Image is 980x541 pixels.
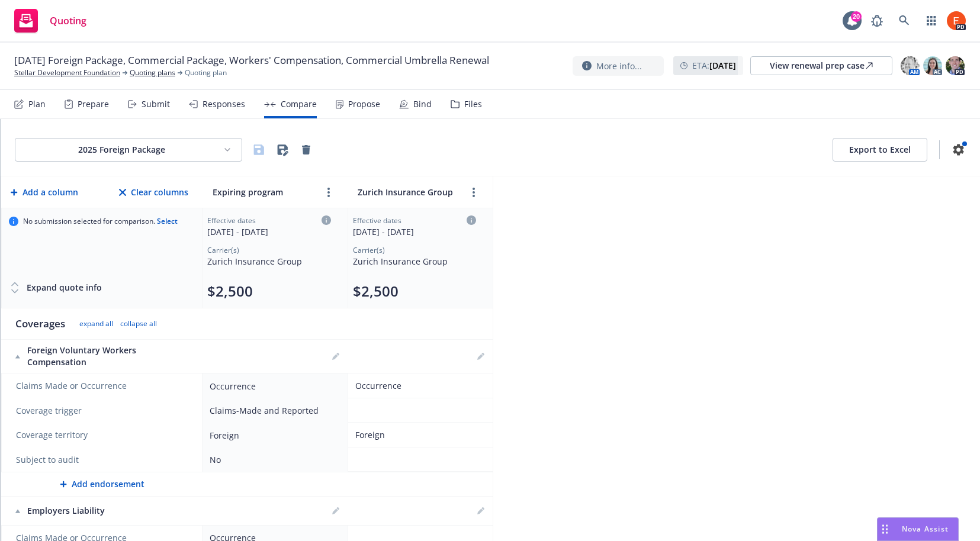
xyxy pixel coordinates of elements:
img: photo [923,56,942,75]
div: Zurich Insurance Group [207,255,331,268]
button: expand all [79,319,113,329]
img: photo [946,56,965,75]
button: Add endorsement [1,472,203,496]
button: Add a column [8,181,81,204]
span: Coverage territory [16,429,190,441]
div: Foreign Voluntary Workers Compensation [15,344,191,368]
button: collapse all [120,319,157,329]
button: Nova Assist [877,517,959,541]
strong: [DATE] [709,60,736,71]
img: photo [901,56,920,75]
span: ETA : [692,59,736,72]
a: Switch app [920,9,943,33]
div: Foreign [355,429,481,441]
div: Drag to move [878,518,892,540]
div: 2025 Foreign Package [25,144,218,156]
div: Bind [413,99,432,109]
div: Click to edit column carrier quote details [353,215,476,238]
span: More info... [596,60,642,72]
input: Expiring program [210,183,317,201]
div: Occurrence [355,379,481,392]
a: more [467,185,481,199]
div: Effective dates [353,215,476,226]
span: [DATE] Foreign Package, Commercial Package, Workers' Compensation, Commercial Umbrella Renewal [14,53,489,67]
div: No [210,453,336,466]
a: Report a Bug [865,9,889,33]
button: More info... [573,56,664,76]
div: Claims-Made and Reported [210,404,336,417]
img: photo [947,11,966,30]
span: Subject to audit [16,454,190,466]
div: Zurich Insurance Group [353,255,476,268]
div: Employers Liability [15,505,191,517]
div: [DATE] - [DATE] [207,226,331,238]
button: Export to Excel [833,138,927,162]
button: $2,500 [353,282,399,301]
div: Coverages [15,317,65,331]
span: Quoting plan [185,67,227,78]
button: Clear columns [117,181,191,204]
div: Compare [281,99,317,109]
div: Files [464,99,482,109]
a: Stellar Development Foundation [14,67,120,78]
a: more [322,185,336,199]
div: Propose [348,99,380,109]
span: No submission selected for comparison. [23,217,178,226]
div: Effective dates [207,215,331,226]
input: Zurich Insurance Group [355,183,462,201]
div: Total premium (click to edit billing info) [353,282,476,301]
div: Prepare [78,99,109,109]
div: Carrier(s) [207,245,331,255]
div: Foreign [210,429,336,442]
div: Responses [203,99,245,109]
a: editPencil [329,504,343,518]
div: [DATE] - [DATE] [353,226,476,238]
span: Claims Made or Occurrence [16,380,190,392]
span: Quoting [50,16,86,25]
span: Nova Assist [902,524,949,534]
div: Plan [28,99,46,109]
a: Search [892,9,916,33]
div: Submit [142,99,170,109]
a: Quoting plans [130,67,175,78]
button: $2,500 [207,282,253,301]
div: Occurrence [210,380,336,392]
div: 20 [851,11,862,22]
div: Carrier(s) [353,245,476,255]
a: editPencil [329,349,343,363]
a: Quoting [9,4,91,37]
span: Coverage trigger [16,405,190,417]
a: editPencil [474,349,488,363]
a: View renewal prep case [750,56,892,75]
div: Total premium (click to edit billing info) [207,282,331,301]
button: Expand quote info [9,276,102,300]
a: editPencil [474,504,488,518]
button: 2025 Foreign Package [15,138,242,162]
div: View renewal prep case [770,57,873,75]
